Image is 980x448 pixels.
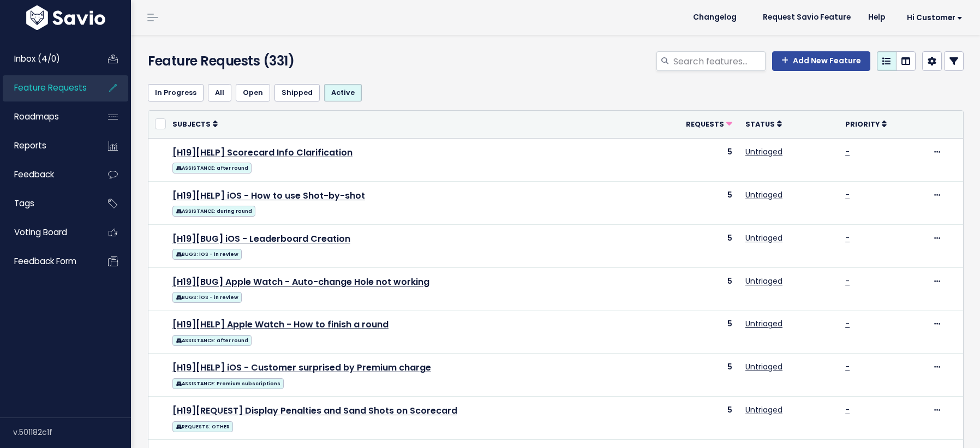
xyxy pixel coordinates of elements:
a: Feature Requests [3,75,91,100]
span: Changelog [693,14,737,21]
a: ASSISTANCE: during round [172,204,255,217]
a: Open [236,84,270,101]
span: REQUESTS: OTHER [172,421,233,432]
a: ASSISTANCE: Premium subscriptions [172,376,284,390]
a: Request Savio Feature [754,9,859,26]
td: 5 [644,397,739,440]
span: Feedback [14,169,54,180]
a: Tags [3,191,91,216]
a: Untriaged [745,189,782,200]
a: - [845,232,850,243]
a: [H19][HELP] iOS - How to use Shot-by-shot [172,189,365,202]
a: - [845,404,850,415]
a: Reports [3,133,91,158]
span: Hi Customer [907,14,963,22]
a: Inbox (4/0) [3,46,91,71]
a: ASSISTANCE: after round [172,333,252,347]
span: BUGS: iOS - in review [172,292,242,303]
a: [H19][HELP] Apple Watch - How to finish a round [172,318,389,331]
td: 5 [644,354,739,397]
a: REQUESTS: OTHER [172,419,233,433]
a: - [845,189,850,200]
input: Search features... [672,51,766,71]
a: Active [324,84,362,101]
div: v.501182c1f [13,418,131,446]
a: Untriaged [745,146,782,157]
h4: Feature Requests (331) [148,51,409,71]
a: Roadmaps [3,104,91,129]
td: 5 [644,181,739,224]
span: Requests [686,120,724,129]
td: 5 [644,310,739,354]
span: ASSISTANCE: after round [172,163,252,174]
td: 5 [644,138,739,181]
ul: Filter feature requests [148,84,964,101]
span: Feature Requests [14,82,87,93]
span: Feedback form [14,255,76,267]
a: Priority [845,118,887,129]
a: Add New Feature [772,51,870,71]
a: Voting Board [3,220,91,245]
a: Requests [686,118,732,129]
a: - [845,361,850,372]
span: Subjects [172,120,211,129]
a: All [208,84,231,101]
a: [H19][REQUEST] Display Penalties and Sand Shots on Scorecard [172,404,457,417]
a: Untriaged [745,361,782,372]
a: Feedback form [3,249,91,274]
span: Reports [14,140,46,151]
span: Voting Board [14,226,67,238]
a: Subjects [172,118,218,129]
a: Untriaged [745,318,782,329]
span: ASSISTANCE: Premium subscriptions [172,378,284,389]
img: logo-white.9d6f32f41409.svg [23,5,108,30]
a: Feedback [3,162,91,187]
a: - [845,276,850,286]
span: Status [745,120,775,129]
td: 5 [644,224,739,267]
a: Shipped [274,84,320,101]
a: BUGS: iOS - in review [172,290,242,303]
span: Priority [845,120,880,129]
a: Untriaged [745,404,782,415]
span: BUGS: iOS - in review [172,249,242,260]
a: Untriaged [745,232,782,243]
a: [H19][BUG] iOS - Leaderboard Creation [172,232,350,245]
a: ASSISTANCE: after round [172,160,252,174]
a: Untriaged [745,276,782,286]
span: Inbox (4/0) [14,53,60,64]
a: [H19][HELP] iOS - Customer surprised by Premium charge [172,361,431,374]
a: - [845,318,850,329]
a: - [845,146,850,157]
a: Status [745,118,782,129]
a: Help [859,9,894,26]
span: ASSISTANCE: after round [172,335,252,346]
span: Tags [14,198,34,209]
a: [H19][HELP] Scorecard Info Clarification [172,146,352,159]
span: ASSISTANCE: during round [172,206,255,217]
a: BUGS: iOS - in review [172,247,242,260]
span: Roadmaps [14,111,59,122]
a: Hi Customer [894,9,971,26]
td: 5 [644,267,739,310]
a: In Progress [148,84,204,101]
a: [H19][BUG] Apple Watch - Auto-change Hole not working [172,276,429,288]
